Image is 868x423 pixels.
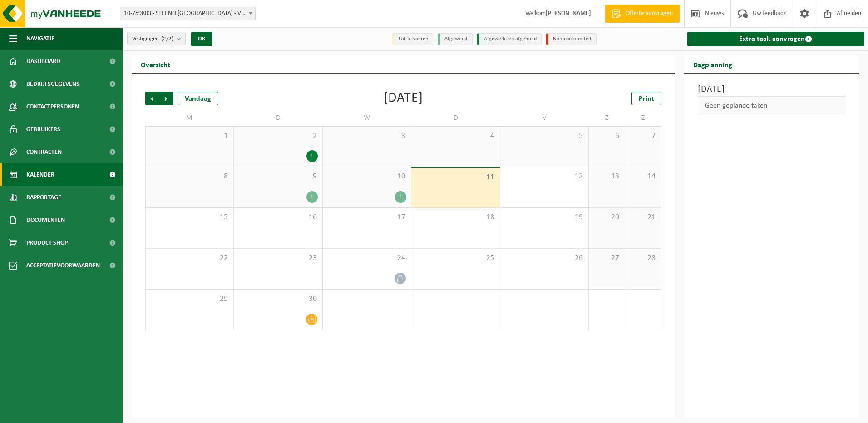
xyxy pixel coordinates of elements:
[238,294,317,304] span: 30
[630,253,656,263] span: 28
[26,118,60,141] span: Gebruikers
[625,110,661,126] td: Z
[593,212,620,222] span: 20
[26,254,100,277] span: Acceptatievoorwaarden
[127,32,186,45] button: Vestigingen(2/2)
[392,33,433,45] li: Uit te voeren
[159,92,173,105] span: Volgende
[150,294,229,304] span: 29
[150,253,229,263] span: 22
[238,172,317,182] span: 9
[306,191,318,203] div: 1
[684,55,741,73] h2: Dagplanning
[416,253,495,263] span: 25
[416,212,495,222] span: 18
[234,110,322,126] td: D
[687,32,865,46] a: Extra taak aanvragen
[505,253,584,263] span: 26
[505,172,584,182] span: 12
[593,131,620,141] span: 6
[150,212,229,222] span: 15
[698,96,846,115] div: Geen geplande taken
[505,212,584,222] span: 19
[438,33,473,45] li: Afgewerkt
[630,212,656,222] span: 21
[26,209,65,231] span: Documenten
[639,95,654,103] span: Print
[327,253,406,263] span: 24
[26,95,79,118] span: Contactpersonen
[238,212,317,222] span: 16
[150,172,229,182] span: 8
[191,32,212,46] button: OK
[589,110,625,126] td: Z
[26,141,62,163] span: Contracten
[306,150,318,162] div: 1
[546,10,591,17] strong: [PERSON_NAME]
[120,7,255,20] span: 10-759803 - STEENO NV - VICHTE
[631,92,661,105] a: Print
[623,9,675,18] span: Offerte aanvragen
[26,163,54,186] span: Kalender
[150,131,229,141] span: 1
[630,172,656,182] span: 14
[416,172,495,182] span: 11
[323,110,411,126] td: W
[327,172,406,182] span: 10
[26,50,60,73] span: Dashboard
[145,110,234,126] td: M
[161,36,173,42] count: (2/2)
[384,92,423,105] div: [DATE]
[395,191,406,203] div: 1
[26,231,68,254] span: Product Shop
[416,131,495,141] span: 4
[411,110,500,126] td: D
[500,110,589,126] td: V
[178,92,218,105] div: Vandaag
[505,131,584,141] span: 5
[477,33,542,45] li: Afgewerkt en afgemeld
[26,73,79,95] span: Bedrijfsgegevens
[132,32,173,46] span: Vestigingen
[120,7,256,20] span: 10-759803 - STEENO NV - VICHTE
[26,27,54,50] span: Navigatie
[132,55,179,73] h2: Overzicht
[546,33,597,45] li: Non-conformiteit
[593,253,620,263] span: 27
[238,131,317,141] span: 2
[327,212,406,222] span: 17
[238,253,317,263] span: 23
[145,92,159,105] span: Vorige
[630,131,656,141] span: 7
[327,131,406,141] span: 3
[605,5,680,23] a: Offerte aanvragen
[26,186,61,209] span: Rapportage
[698,83,846,96] h3: [DATE]
[593,172,620,182] span: 13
